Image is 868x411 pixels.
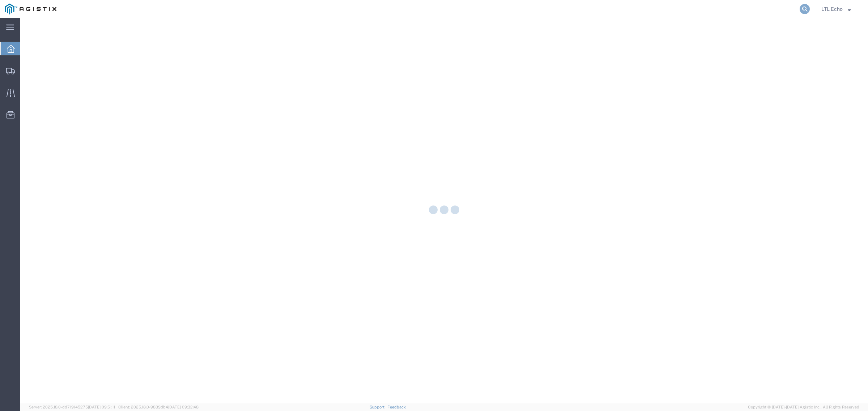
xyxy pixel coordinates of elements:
span: Server: 2025.18.0-dd719145275 [29,405,115,409]
a: Support [370,405,388,409]
span: Copyright © [DATE]-[DATE] Agistix Inc., All Rights Reserved [748,404,859,410]
span: LTL Echo [821,5,843,13]
button: LTL Echo [821,5,858,13]
a: Feedback [387,405,406,409]
img: logo [5,4,56,14]
span: [DATE] 09:51:11 [88,405,115,409]
span: Client: 2025.18.0-9839db4 [118,405,199,409]
span: [DATE] 09:32:48 [168,405,199,409]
